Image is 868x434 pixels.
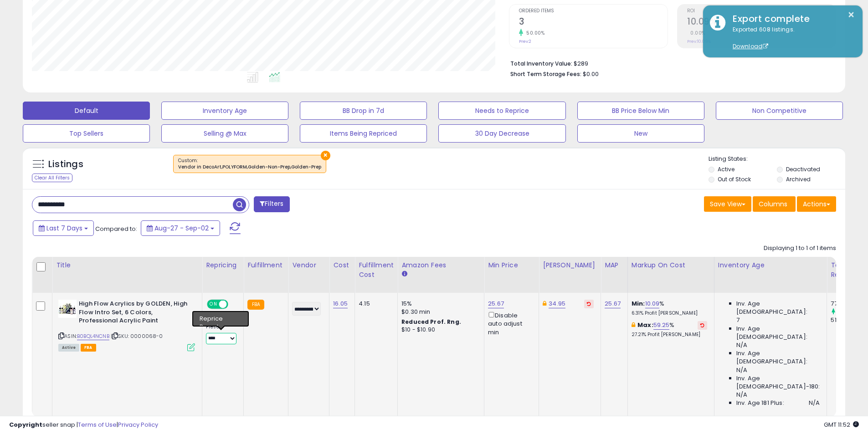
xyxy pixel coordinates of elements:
div: $0.30 min [401,308,477,316]
button: BB Drop in 7d [300,102,427,120]
a: 34.95 [549,299,565,308]
span: N/A [809,399,820,407]
span: Columns [759,199,787,209]
span: Custom: [178,157,321,171]
span: 2025-09-11 11:52 GMT [824,420,859,429]
div: % [632,321,707,338]
div: Set To Min [206,314,236,322]
div: Vendor [292,260,325,270]
h2: 3 [519,16,668,29]
button: Selling @ Max [161,124,288,143]
th: The percentage added to the cost of goods (COGS) that forms the calculator for Min & Max prices. [627,257,714,293]
span: Inv. Age [DEMOGRAPHIC_DATA]: [736,325,820,341]
a: 25.67 [488,299,504,308]
div: Disable auto adjust min [488,310,532,337]
div: Exported 608 listings. [726,26,856,51]
div: seller snap | | [9,421,158,429]
button: Items Being Repriced [300,124,427,143]
span: Compared to: [95,225,137,233]
small: FBA [247,300,264,310]
div: ASIN: [58,300,195,350]
div: 4.15 [359,300,390,308]
span: N/A [736,391,747,399]
span: N/A [736,366,747,374]
div: Inventory Age [718,260,823,270]
span: FBA [81,344,96,352]
div: Fulfillment [247,260,284,270]
span: Inv. Age [DEMOGRAPHIC_DATA]: [736,300,820,316]
button: Needs to Reprice [438,102,565,120]
small: Prev: 2 [519,39,531,44]
b: Reduced Prof. Rng. [401,318,461,326]
img: 51jpW9rRCfL._SL40_.jpg [58,300,77,318]
div: [PERSON_NAME] [543,260,597,270]
div: Title [56,260,198,270]
button: × [321,151,330,160]
button: Aug-27 - Sep-02 [141,220,220,236]
div: Markup on Cost [632,260,710,270]
b: Short Term Storage Fees: [510,70,581,78]
div: Repricing [206,260,240,270]
span: OFF [227,301,241,308]
div: Fulfillment Cost [359,260,394,280]
a: 16.05 [333,299,348,308]
button: Top Sellers [23,124,150,143]
b: High Flow Acrylics by GOLDEN, High Flow Intro Set, 6 Colors, Professional Acrylic Paint [79,300,190,327]
b: Total Inventory Value: [510,60,572,67]
th: CSV column name: cust_attr_2_Vendor [288,257,329,293]
button: BB Price Below Min [577,102,704,120]
label: Active [718,165,734,173]
div: Vendor in DecoArt,POLYFORM,Golden-Non-Prep,Golden-Prep [178,164,321,170]
span: ROI [687,9,836,14]
a: Privacy Policy [118,420,158,429]
div: MAP [605,260,624,270]
small: Prev: 10.09% [687,39,711,44]
button: Inventory Age [161,102,288,120]
button: Actions [797,196,836,212]
button: Filters [254,196,289,212]
h5: Listings [48,158,83,171]
button: Last 7 Days [33,220,94,236]
a: Download [733,42,768,50]
li: $289 [510,57,829,68]
b: Min: [632,299,645,308]
small: Amazon Fees. [401,270,407,278]
button: Columns [753,196,796,212]
a: B0BQL4NCNB [77,332,109,340]
div: Amazon Fees [401,260,480,270]
a: Terms of Use [78,420,117,429]
p: 6.31% Profit [PERSON_NAME] [632,310,707,317]
button: 30 Day Decrease [438,124,565,143]
span: Last 7 Days [46,224,82,233]
p: Listing States: [709,155,845,163]
small: 50.00% [523,30,544,36]
span: Inv. Age 181 Plus: [736,399,784,407]
h2: 10.09% [687,16,836,29]
span: Inv. Age [DEMOGRAPHIC_DATA]-180: [736,374,820,391]
div: 15% [401,300,477,308]
div: 51.34 [831,316,868,324]
span: N/A [736,341,747,349]
div: Displaying 1 to 1 of 1 items [764,244,836,253]
span: Inv. Age [DEMOGRAPHIC_DATA]: [736,349,820,366]
label: Archived [786,175,811,183]
small: 0.00% [687,30,705,36]
div: $10 - $10.90 [401,326,477,334]
button: Save View [704,196,751,212]
span: All listings currently available for purchase on Amazon [58,344,79,352]
div: Min Price [488,260,535,270]
p: 27.21% Profit [PERSON_NAME] [632,332,707,338]
div: % [632,300,707,317]
div: Total Rev. [831,260,864,280]
button: Default [23,102,150,120]
div: Cost [333,260,351,270]
div: Export complete [726,12,856,26]
span: Ordered Items [519,9,668,14]
div: 77.01 [831,300,868,308]
label: Out of Stock [718,175,751,183]
b: Max: [637,321,653,329]
button: × [847,9,855,20]
strong: Copyright [9,420,42,429]
span: | SKU: 0000068-0 [111,332,163,340]
span: ON [208,301,219,308]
